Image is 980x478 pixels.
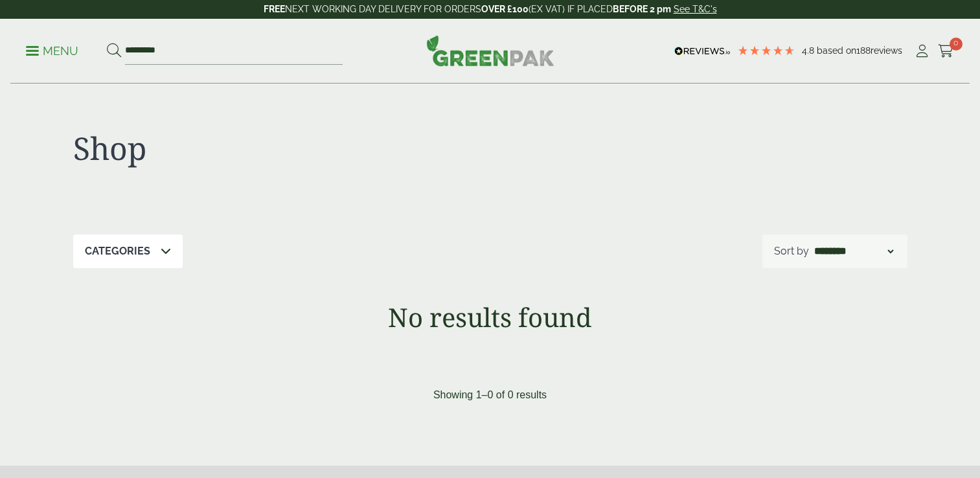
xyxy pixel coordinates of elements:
[674,4,717,14] a: See T&C's
[26,43,78,56] a: Menu
[85,244,150,259] p: Categories
[817,45,856,56] span: Based on
[613,4,671,14] strong: BEFORE 2 pm
[674,47,731,56] img: REVIEWS.io
[938,45,954,58] i: Cart
[950,38,963,51] span: 0
[856,45,871,56] span: 188
[433,387,547,403] p: Showing 1–0 of 0 results
[73,130,490,167] h1: Shop
[802,45,817,56] span: 4.8
[871,45,902,56] span: reviews
[914,45,930,58] i: My Account
[812,244,896,259] select: Shop order
[38,302,942,333] h1: No results found
[426,35,554,66] img: GreenPak Supplies
[26,43,78,59] p: Menu
[938,41,954,61] a: 0
[774,244,809,259] p: Sort by
[737,45,795,56] div: 4.79 Stars
[481,4,529,14] strong: OVER £100
[264,4,285,14] strong: FREE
